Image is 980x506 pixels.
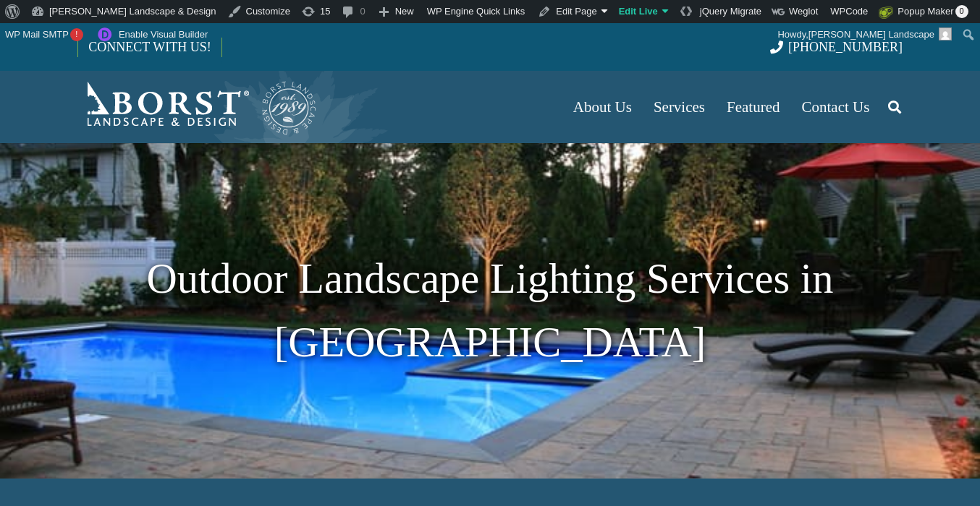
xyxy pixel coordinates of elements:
h1: Outdoor Landscape Lighting Services in [GEOGRAPHIC_DATA] [77,247,903,374]
a: Search [880,89,909,125]
span: Services [654,98,705,116]
a: Featured [716,71,790,143]
a: Services [643,71,716,143]
span: Contact Us [802,98,870,116]
span: About Us [573,98,632,116]
span: 0 [955,5,968,18]
a: Enable Visual Builder [89,23,214,46]
span: Featured [727,98,780,116]
a: Contact Us [791,71,881,143]
a: CONNECT WITH US! [78,30,221,64]
span: ! [70,28,83,41]
span: [PHONE_NUMBER] [788,40,903,54]
span: [PERSON_NAME] Landscape [808,29,934,40]
a: About Us [562,71,643,143]
a: Borst-Logo [77,78,318,136]
a: Howdy, [772,23,958,46]
a: [PHONE_NUMBER] [770,40,903,54]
